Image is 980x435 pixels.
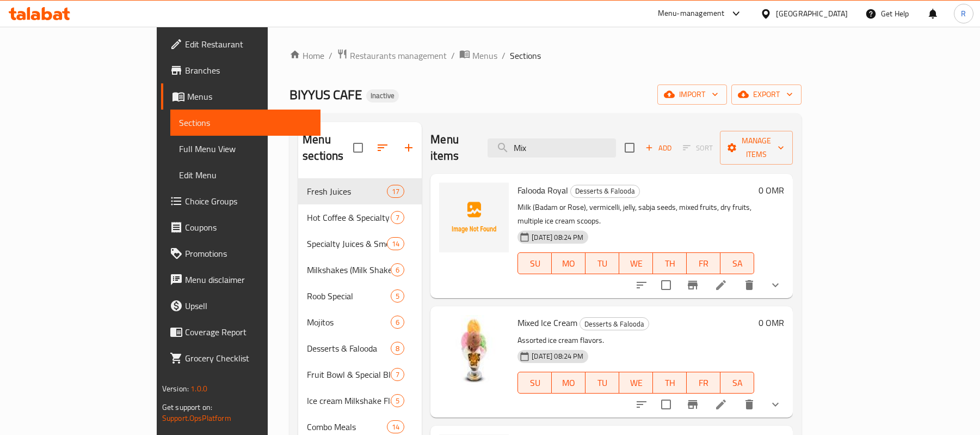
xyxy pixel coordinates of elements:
[725,256,750,271] span: SA
[185,38,312,51] span: Edit Restaurant
[329,49,332,62] li: /
[161,345,320,371] a: Grocery Checklist
[762,391,788,418] button: show more
[769,279,782,292] svg: Show Choices
[680,391,706,418] button: Branch-specific-item
[162,411,231,425] a: Support.OpsPlatform
[391,343,404,354] span: 8
[391,291,404,301] span: 5
[653,252,687,274] button: TH
[307,237,387,250] span: Specialty Juices & Smoothies
[736,391,762,418] button: delete
[571,185,639,197] span: Desserts & Falooda
[731,84,802,105] button: export
[628,272,655,298] button: sort-choices
[657,256,682,271] span: TH
[759,315,784,330] h6: 0 OMR
[185,325,312,339] span: Coverage Report
[628,391,655,418] button: sort-choices
[190,382,207,396] span: 1.0.0
[185,64,312,77] span: Branches
[517,201,754,228] p: Milk (Badam or Rose), vermicelli, jelly, sabja seeds, mixed fruits, dry fruits, multiple ice crea...
[687,252,720,274] button: FR
[759,183,784,198] h6: 0 OMR
[552,372,585,394] button: MO
[298,361,422,388] div: Fruit Bowl & Special Blend7
[162,382,189,396] span: Version:
[657,375,682,391] span: TH
[624,375,649,391] span: WE
[619,372,653,394] button: WE
[527,232,588,243] span: [DATE] 08:24 PM
[161,31,320,57] a: Edit Restaurant
[307,289,391,303] span: Roob Special
[307,185,387,198] span: Fresh Juices
[740,88,793,101] span: export
[644,142,673,154] span: Add
[714,279,728,292] a: Edit menu item
[289,82,362,107] span: BIYYUS CAFE
[590,256,615,271] span: TU
[961,8,966,20] span: R
[387,186,404,197] span: 17
[298,335,422,361] div: Desserts & Falooda8
[517,334,754,347] p: Assorted ice cream flavors.
[298,283,422,309] div: Roob Special5
[350,49,447,62] span: Restaurants management
[161,267,320,293] a: Menu disclaimer
[585,252,619,274] button: TU
[162,400,212,414] span: Get support on:
[430,131,474,164] h2: Menu items
[391,370,404,380] span: 7
[307,368,391,381] span: Fruit Bowl & Special Blend
[769,398,782,411] svg: Show Choices
[762,272,788,298] button: show more
[298,204,422,231] div: Hot Coffee & Specialty Drinks7
[687,372,720,394] button: FR
[729,134,784,161] span: Manage items
[170,162,320,188] a: Edit Menu
[517,315,577,331] span: Mixed Ice Cream
[641,140,676,156] span: Add item
[517,372,552,394] button: SU
[161,240,320,267] a: Promotions
[657,84,727,105] button: import
[289,49,802,63] nav: breadcrumb
[387,239,404,249] span: 14
[720,252,754,274] button: SA
[307,394,391,407] span: Ice cream Milkshake Flavors
[185,352,312,365] span: Grocery Checklist
[510,49,541,62] span: Sections
[161,319,320,345] a: Coverage Report
[552,252,585,274] button: MO
[618,136,641,159] span: Select section
[451,49,455,62] li: /
[179,142,312,155] span: Full Menu View
[590,375,615,391] span: TU
[185,195,312,208] span: Choice Groups
[161,293,320,319] a: Upsell
[307,211,391,224] span: Hot Coffee & Specialty Drinks
[585,372,619,394] button: TU
[522,256,547,271] span: SU
[691,256,716,271] span: FR
[691,375,716,391] span: FR
[776,8,848,20] div: [GEOGRAPHIC_DATA]
[488,138,616,158] input: search
[161,214,320,240] a: Coupons
[570,185,640,198] div: Desserts & Falooda
[522,375,547,391] span: SU
[185,299,312,312] span: Upsell
[641,140,676,156] button: Add
[720,131,793,165] button: Manage items
[161,188,320,214] a: Choice Groups
[179,116,312,129] span: Sections
[161,57,320,83] a: Branches
[619,252,653,274] button: WE
[307,342,391,355] span: Desserts & Falooda
[658,7,725,20] div: Menu-management
[556,256,581,271] span: MO
[298,257,422,283] div: Milkshakes (Milk Shake Crush)6
[185,273,312,286] span: Menu disclaimer
[391,213,404,223] span: 7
